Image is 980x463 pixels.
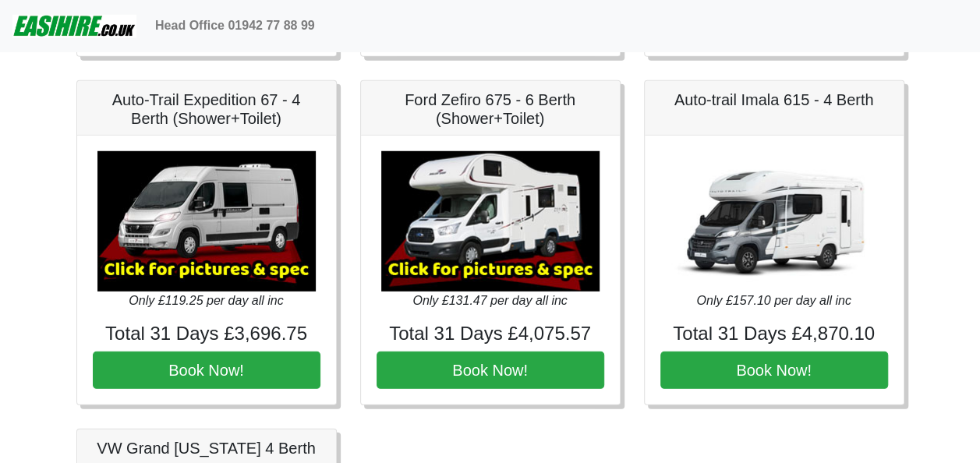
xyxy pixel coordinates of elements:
[129,294,283,307] i: Only £119.25 per day all inc
[97,151,316,292] img: Auto-Trail Expedition 67 - 4 Berth (Shower+Toilet)
[660,323,888,345] h4: Total 31 Days £4,870.10
[155,19,315,32] b: Head Office 01942 77 88 99
[665,151,883,292] img: Auto-trail Imala 615 - 4 Berth
[12,10,136,41] img: easihire_logo_small.png
[93,352,320,389] button: Book Now!
[377,352,604,389] button: Book Now!
[660,90,888,109] h5: Auto-trail Imala 615 - 4 Berth
[377,323,604,345] h4: Total 31 Days £4,075.57
[93,323,320,345] h4: Total 31 Days £3,696.75
[93,439,320,458] h5: VW Grand [US_STATE] 4 Berth
[660,352,888,389] button: Book Now!
[381,151,600,292] img: Ford Zefiro 675 - 6 Berth (Shower+Toilet)
[93,90,320,128] h5: Auto-Trail Expedition 67 - 4 Berth (Shower+Toilet)
[696,294,851,307] i: Only £157.10 per day all inc
[412,294,567,307] i: Only £131.47 per day all inc
[377,90,604,128] h5: Ford Zefiro 675 - 6 Berth (Shower+Toilet)
[149,10,321,41] a: Head Office 01942 77 88 99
